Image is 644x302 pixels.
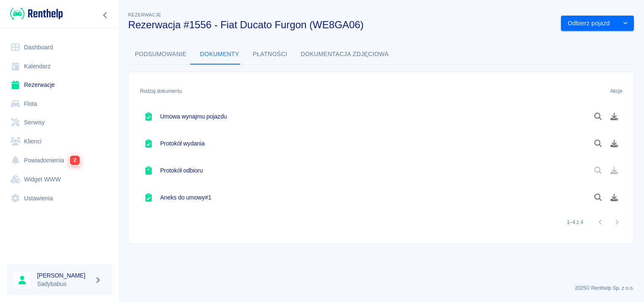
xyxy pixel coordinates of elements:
[7,75,112,94] a: Rezerwacje
[160,193,211,202] h6: Aneks do umowy #1
[70,155,80,165] span: 2
[7,57,112,76] a: Kalendarz
[37,280,91,289] p: Sadybabus
[128,284,634,292] p: 2025 © Renthelp Sp. z o.o.
[128,44,193,65] button: Podsumowanie
[7,38,112,57] a: Dashboard
[193,44,246,65] button: Dokumenty
[590,136,606,151] button: Podgląd dokumentu
[606,190,623,205] button: Pobierz dokument
[128,19,554,31] h3: Rezerwacja #1556 - Fiat Ducato Furgon (WE8GA06)
[577,79,627,103] div: Akcje
[160,166,203,175] h6: Protokół odbioru
[7,113,112,132] a: Serwisy
[7,132,112,151] a: Klienci
[617,16,634,31] button: drop-down
[7,189,112,208] a: Ustawienia
[610,79,623,103] div: Akcje
[590,109,606,124] button: Podgląd dokumentu
[567,218,583,226] p: 1–4 z 4
[140,79,182,103] div: Rodzaj dokumentu
[606,136,623,151] button: Pobierz dokument
[160,112,227,121] h6: Umowa wynajmu pojazdu
[294,44,396,65] button: Dokumentacja zdjęciowa
[7,170,112,189] a: Widget WWW
[590,190,606,205] button: Podgląd dokumentu
[136,79,577,103] div: Rodzaj dokumentu
[606,109,623,124] button: Pobierz dokument
[128,12,161,17] span: Rezerwacje
[99,10,112,21] button: Zwiń nawigację
[160,139,205,148] h6: Protokół wydania
[7,151,112,170] a: Powiadomienia2
[7,94,112,113] a: Flota
[561,16,617,31] button: Odbierz pojazd
[37,271,91,280] h6: [PERSON_NAME]
[246,44,294,65] button: Płatności
[10,7,63,21] img: Renthelp logo
[7,7,63,21] a: Renthelp logo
